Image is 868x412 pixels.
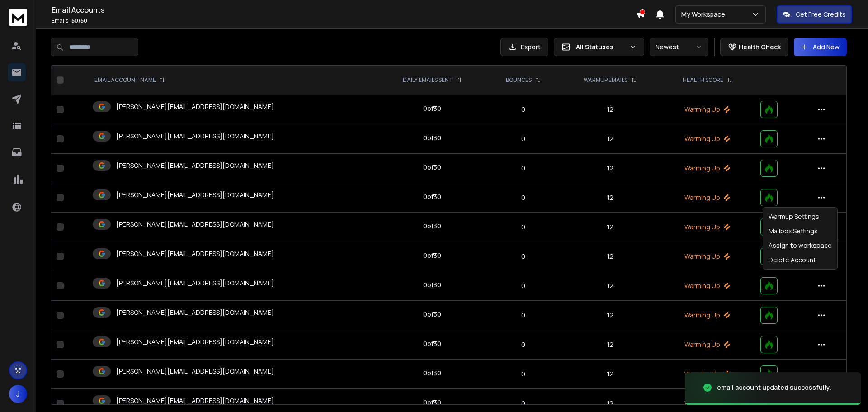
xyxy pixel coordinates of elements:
p: 0 [492,399,555,408]
p: BOUNCES [506,76,532,84]
td: 12 [560,360,660,389]
div: 0 of 30 [423,310,441,319]
p: 0 [492,252,555,261]
div: 0 of 30 [423,133,441,142]
div: Warmup Settings [765,209,835,224]
div: 0 of 30 [423,398,441,407]
p: HEALTH SCORE [683,76,723,84]
td: 12 [560,330,660,360]
p: Warming Up [665,223,750,232]
p: Health Check [739,43,781,52]
div: EMAIL ACCOUNT NAME [94,76,165,84]
p: [PERSON_NAME][EMAIL_ADDRESS][DOMAIN_NAME] [116,220,274,229]
p: WARMUP EMAILS [584,76,627,84]
p: [PERSON_NAME][EMAIL_ADDRESS][DOMAIN_NAME] [116,367,274,376]
div: 0 of 30 [423,251,441,260]
p: [PERSON_NAME][EMAIL_ADDRESS][DOMAIN_NAME] [116,249,274,258]
p: [PERSON_NAME][EMAIL_ADDRESS][DOMAIN_NAME] [116,308,274,317]
p: 0 [492,193,555,202]
img: logo [9,9,27,26]
span: 50 / 50 [71,17,87,24]
p: Warming Up [665,399,750,408]
p: [PERSON_NAME][EMAIL_ADDRESS][DOMAIN_NAME] [116,132,274,141]
p: Warming Up [665,311,750,320]
p: Warming Up [665,164,750,173]
p: [PERSON_NAME][EMAIL_ADDRESS][DOMAIN_NAME] [116,102,274,111]
p: [PERSON_NAME][EMAIL_ADDRESS][DOMAIN_NAME] [116,161,274,170]
div: 0 of 30 [423,339,441,348]
p: 0 [492,164,555,173]
div: 0 of 30 [423,369,441,378]
p: Warming Up [665,193,750,202]
p: Warming Up [665,134,750,143]
p: [PERSON_NAME][EMAIL_ADDRESS][DOMAIN_NAME] [116,279,274,288]
p: Warming Up [665,281,750,290]
p: Warming Up [665,105,750,114]
button: Newest [650,38,708,56]
div: Delete Account [765,253,835,267]
p: All Statuses [576,43,626,52]
p: Get Free Credits [796,10,846,19]
span: J [9,385,27,403]
td: 12 [560,242,660,271]
p: 0 [492,105,555,114]
td: 12 [560,154,660,183]
p: DAILY EMAILS SENT [403,76,453,84]
p: 0 [492,340,555,349]
p: My Workspace [681,10,729,19]
p: 0 [492,223,555,232]
div: 0 of 30 [423,192,441,201]
td: 12 [560,271,660,301]
p: Warming Up [665,369,750,379]
p: Warming Up [665,252,750,261]
p: Warming Up [665,340,750,349]
p: [PERSON_NAME][EMAIL_ADDRESS][DOMAIN_NAME] [116,337,274,346]
p: 0 [492,134,555,143]
td: 12 [560,183,660,213]
td: 12 [560,213,660,242]
p: Emails : [52,17,636,24]
td: 12 [560,124,660,154]
p: 0 [492,281,555,290]
h1: Email Accounts [52,5,636,15]
button: Add New [794,38,847,56]
td: 12 [560,301,660,330]
button: Export [500,38,548,56]
p: 0 [492,311,555,320]
div: Mailbox Settings [765,224,835,238]
div: 0 of 30 [423,280,441,289]
p: [PERSON_NAME][EMAIL_ADDRESS][DOMAIN_NAME] [116,396,274,405]
div: Assign to workspace [765,238,835,253]
td: 12 [560,95,660,124]
div: 0 of 30 [423,163,441,172]
div: 0 of 30 [423,222,441,231]
div: 0 of 30 [423,104,441,113]
p: [PERSON_NAME][EMAIL_ADDRESS][DOMAIN_NAME] [116,190,274,199]
p: 0 [492,369,555,379]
